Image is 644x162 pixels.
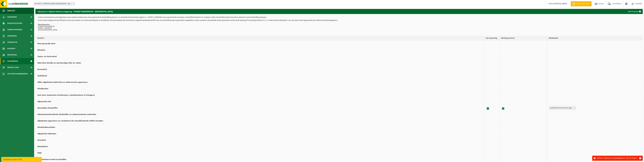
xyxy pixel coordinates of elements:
label: Recycleerbare harde kunststoffen [37,158,66,160]
label: Afvalbanden [37,88,48,90]
span: Gebruikers [7,33,17,39]
span: Offerte aanvragen [576,3,590,5]
span: 10-733172 - STRABO WEGENBOUW - GRIMBERGEN [33,2,75,6]
span: Acceptatievoorwaarden [7,71,28,77]
label: Inert puin, bestaande uit betonpuin, metselwerkpuin of mengpuin [37,94,95,96]
th: Afvalstof [36,36,484,40]
label: Klein gevaarlijk afval [37,43,55,45]
span: Bedrijfsgegevens [7,20,22,26]
label: Groenafval [37,68,47,70]
span: Documenten [7,58,18,64]
label: Gevaarlijke afvalstoffen [37,107,58,109]
span: Dashboard [7,14,17,20]
span: Vanheede Environmental Logistics [549,106,576,110]
th: Van toepassing [484,36,499,40]
label: AEEA, afgedankte elektrische en elektronische apparatuur [37,81,88,83]
span: Kalender [7,45,15,52]
label: Afgedankte apparatuur en recipiënten die ozonafbrekende stoffen bevatten [37,120,103,122]
iframe: chat widget [1,156,42,162]
label: Houtafval [37,139,46,141]
span: Contracten [7,39,17,45]
label: Glasafval [37,49,45,51]
span: Navigatie [7,8,15,14]
a: Offerte aanvragen [571,1,592,6]
p: 2) Het Vlaams Reglement betreffende het duurzaam beheer van materiaalkringlopen en afvalbeheer (V... [38,20,640,21]
p: STRABO WEGENBOUW [STREET_ADDRESS] 1850 [GEOGRAPHIC_DATA] [38,24,640,31]
label: Textielafval [37,75,47,77]
span: Rapportage [7,52,17,58]
span: Product Shop [7,64,19,71]
label: Gebruikte dierlijke en plantaardige oliën en vetten [37,62,81,64]
label: Asbestcementhoudende afvalstoffen en asbestverdachte materialen [37,113,96,115]
h2: Vlarema 9 | Update Vlaamse wetgeving - STRABO WEGENBOUW - [GEOGRAPHIC_DATA] [35,9,115,14]
span: 10-733172 - STRABO WEGENBOUW - GRIMBERGEN [33,2,75,6]
label: Papier- en kartonafval [37,56,57,58]
p: 1) Deze overeenkomst wordt afgesloten tussen ondervermelde partij, hierna genoemd de afvalstoffen... [38,17,640,18]
a: Geef terug vrij [626,9,642,14]
div: Gelieve "Gelezen en goedgekeurd" aan te vinken. [597,156,638,161]
label: Afvallandbouwfolies [37,126,55,128]
label: Metaalafval [37,146,48,148]
th: Afvalophaler [547,36,643,40]
label: PMD [37,152,42,154]
span: Vanheede Environmental Logistics [549,106,576,110]
label: Afgedankte batterijen [37,133,56,135]
span: Contactpersonen [7,26,22,33]
th: Wordt gesorteerd [499,36,547,40]
label: Afgewerkte olie [37,101,51,103]
strong: Plaatsingsadres: [38,24,50,26]
strong: [PERSON_NAME] [554,3,567,5]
